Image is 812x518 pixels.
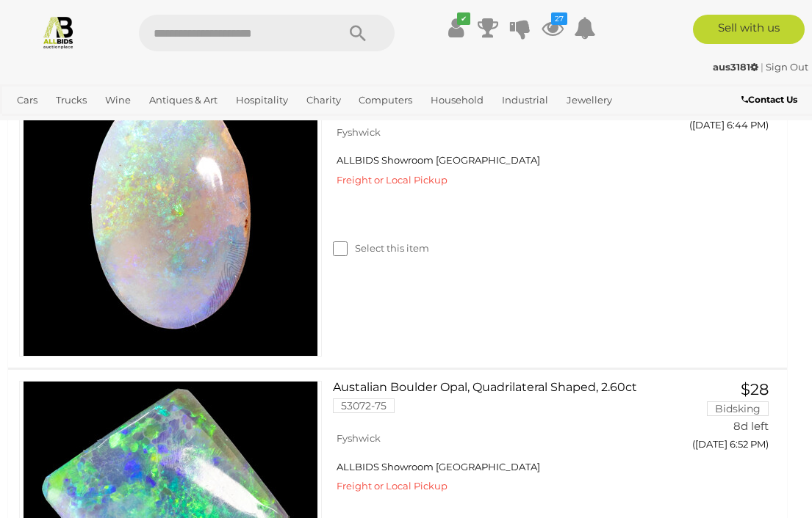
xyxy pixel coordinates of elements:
i: ✔ [457,12,470,25]
a: Austalian Boulder Opal, Quadrilateral Shaped, 2.60ct 53072-75 [344,381,647,425]
a: Wine [99,88,137,112]
a: aus3181 [713,61,761,73]
a: Computers [353,88,418,112]
a: Sign Out [766,61,808,73]
span: | [761,61,764,73]
a: Jewellery [561,88,618,112]
a: 27 [542,15,564,41]
a: Household [425,88,489,112]
b: Contact Us [741,94,797,105]
a: Sports [57,112,99,136]
a: [GEOGRAPHIC_DATA] [106,112,222,136]
a: Sell with us [693,15,805,44]
a: Antiques & Art [143,88,223,112]
a: Trucks [50,88,93,112]
a: ✔ [445,15,467,41]
label: Select this item [333,241,429,255]
a: $102 Turi73 8d left ([DATE] 6:44 PM) [668,62,772,139]
a: Hospitality [230,88,294,112]
a: $28 Bidsking 8d left ([DATE] 6:52 PM) [668,381,772,459]
img: Allbids.com.au [41,15,76,49]
img: 52223-20a.jpg [24,62,317,356]
a: Charity [301,88,347,112]
span: $28 [741,380,769,398]
a: Office [11,112,51,136]
strong: aus3181 [713,61,758,73]
button: Search [321,15,395,51]
i: 27 [551,12,567,25]
a: Cars [11,88,43,112]
a: Contact Us [741,92,801,108]
a: Industrial [496,88,554,112]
